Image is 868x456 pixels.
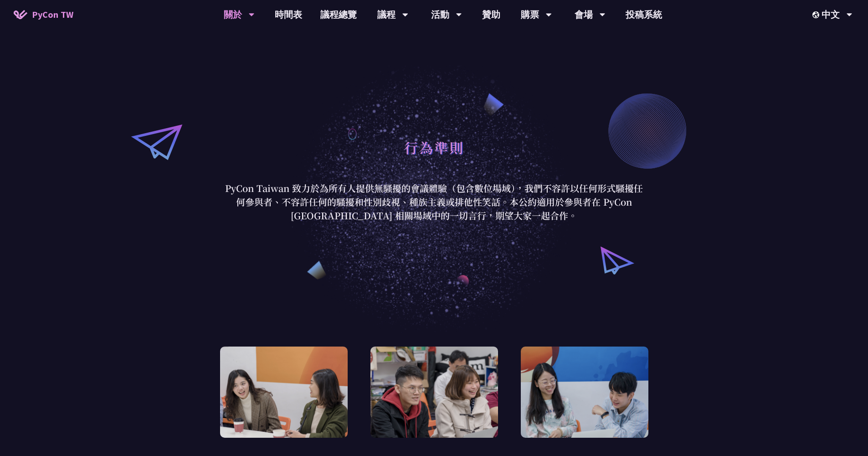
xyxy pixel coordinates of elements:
[5,3,82,26] a: PyCon TW
[222,181,646,223] p: PyCon Taiwan 致力於為所有人提供無騷擾的會議體驗（包含數位場域），我們不容許以任何形式騷擾任何參與者、不容許任何的騷擾和性別歧視、種族主義或排他性笑話。本公約適用於參與者在 PyCo...
[812,11,822,18] img: Locale Icon
[14,10,27,19] img: Home icon of PyCon TW 2025
[404,134,464,161] h1: 行為準則
[32,8,73,21] span: PyCon TW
